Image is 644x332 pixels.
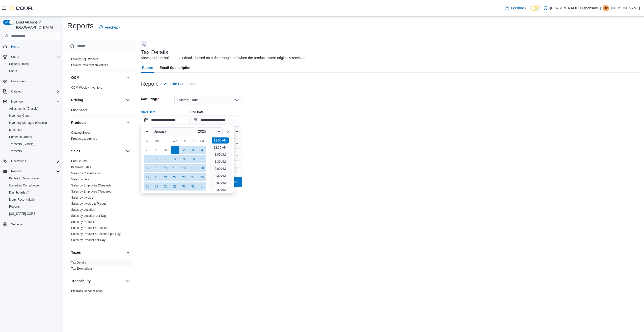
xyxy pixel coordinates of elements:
[71,196,93,199] a: Sales by Invoice
[7,211,37,217] a: [US_STATE] CCRS
[142,63,153,73] span: Report
[11,169,22,173] span: Reports
[5,126,62,133] button: Manifests
[191,115,239,125] input: Press the down key to open a popover containing a calendar.
[7,141,60,147] span: Transfers (Classic)
[67,158,135,245] div: Sales
[9,221,60,227] span: Settings
[125,278,131,284] button: Traceability
[9,221,24,227] a: Settings
[189,173,197,181] div: day-24
[5,182,62,189] button: Canadian Compliance
[153,146,161,154] div: day-30
[71,131,91,135] span: Catalog Export
[235,154,239,158] button: Open list of options
[180,182,188,191] div: day-30
[9,114,31,118] span: Inventory Count
[71,202,107,206] span: Sales by Invoice & Product
[71,183,111,187] span: Sales by Employee (Created)
[7,189,31,196] a: Dashboards
[9,44,21,50] a: Home
[162,173,170,181] div: day-21
[71,137,97,141] span: Products to Archive
[212,152,228,158] li: 1:00 AM
[180,137,188,145] div: Th
[71,267,93,271] span: Tax Exemptions
[171,182,179,191] div: day-29
[71,108,87,112] span: Price Sheet
[153,137,161,145] div: Mo
[212,187,228,193] li: 3:30 AM
[9,205,20,209] span: Reports
[67,130,135,144] div: Products
[71,196,93,200] span: Sales by Invoice
[162,164,170,172] div: day-14
[1,43,62,50] button: Home
[141,110,155,114] label: Start Date
[7,197,38,203] a: Metrc Reconciliation
[71,86,102,89] a: OCM Weekly Inventory
[189,146,197,154] div: day-3
[530,6,541,11] input: Dark Mode
[5,203,62,210] button: Reports
[125,46,131,52] button: Loyalty
[9,99,25,105] button: Inventory
[189,137,197,145] div: Fr
[5,133,62,140] button: Purchase Orders
[1,78,62,85] button: Customers
[171,155,179,163] div: day-8
[159,63,192,73] span: Email Subscription
[154,129,167,133] span: January
[5,210,62,217] button: [US_STATE] CCRS
[71,75,79,80] h3: OCM
[11,55,19,59] span: Users
[11,100,23,104] span: Inventory
[171,146,179,154] div: day-1
[9,191,29,195] span: Dashboards
[7,106,60,112] span: Adjustments (Classic)
[11,79,26,83] span: Customers
[189,182,197,191] div: day-31
[11,222,22,226] span: Settings
[71,260,86,265] span: Tax Details
[141,49,168,55] h3: Tax Details
[141,115,190,125] input: Press the down key to enter a popover containing a calendar. Press the escape key to close the po...
[71,289,103,293] a: BioTrack Reconciliation
[1,88,62,95] button: Catalog
[144,164,152,172] div: day-12
[97,22,122,32] a: Feedback
[162,182,170,191] div: day-28
[71,172,101,175] a: Sales by Classification
[7,148,60,154] span: Transfers
[5,119,62,126] button: Inventory Manager (Classic)
[5,196,62,203] button: Metrc Reconciliation
[9,121,47,125] span: Inventory Manager (Classic)
[198,137,206,145] div: Sa
[71,165,91,169] a: Itemized Sales
[198,129,206,133] span: 2025
[67,56,135,70] div: Loyalty
[71,98,124,103] button: Pricing
[14,20,60,30] span: Load All Apps in [GEOGRAPHIC_DATA]
[503,3,528,13] a: Feedback
[9,78,60,84] span: Customers
[141,55,306,61] div: View products sold and tax details based on a date range and when the products were originally re...
[212,173,228,179] li: 2:30 AM
[71,57,98,61] a: Loyalty Adjustments
[153,155,161,163] div: day-6
[235,141,239,146] button: Open list of options
[9,78,28,84] a: Customers
[71,208,95,211] a: Sales by Location
[71,214,106,218] span: Sales by Location per Day
[7,127,60,133] span: Manifests
[1,158,62,165] button: Operations
[7,189,60,196] span: Dashboards
[9,149,22,153] span: Transfers
[212,180,228,186] li: 3:00 AM
[162,137,170,145] div: Tu
[71,165,91,169] span: Itemized Sales
[9,99,60,105] span: Inventory
[71,232,121,236] span: Sales by Product & Location per Day
[7,148,24,154] a: Transfers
